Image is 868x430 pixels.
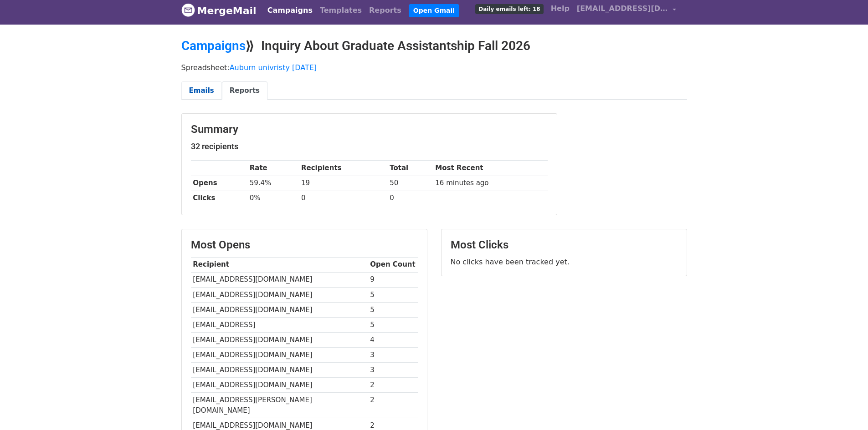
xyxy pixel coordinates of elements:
[368,257,418,272] th: Open Count
[299,176,387,191] td: 19
[191,302,368,317] td: [EMAIL_ADDRESS][DOMAIN_NAME]
[409,4,459,17] a: Open Gmail
[247,191,299,206] td: 0%
[191,142,548,152] h5: 32 recipients
[191,176,247,191] th: Opens
[247,176,299,191] td: 59.4%
[387,176,433,191] td: 50
[368,302,418,317] td: 5
[191,257,368,272] th: Recipient
[181,81,222,100] a: Emails
[433,161,548,176] th: Most Recent
[191,317,368,332] td: [EMAIL_ADDRESS]
[191,363,368,378] td: [EMAIL_ADDRESS][DOMAIN_NAME]
[577,3,668,14] span: [EMAIL_ADDRESS][DOMAIN_NAME]
[433,176,548,191] td: 16 minutes ago
[191,238,418,252] h3: Most Opens
[368,393,418,418] td: 2
[822,386,868,430] iframe: Chat Widget
[191,272,368,287] td: [EMAIL_ADDRESS][DOMAIN_NAME]
[181,3,195,17] img: MergeMail logo
[191,393,368,418] td: [EMAIL_ADDRESS][PERSON_NAME][DOMAIN_NAME]
[387,161,433,176] th: Total
[222,81,267,100] a: Reports
[368,272,418,287] td: 9
[451,257,678,267] p: No clicks have been tracked yet.
[368,378,418,393] td: 2
[368,317,418,332] td: 5
[181,63,687,72] p: Spreadsheet:
[191,333,368,348] td: [EMAIL_ADDRESS][DOMAIN_NAME]
[181,38,687,54] h2: ⟫ Inquiry About Graduate Assistantship Fall 2026
[191,123,548,136] h3: Summary
[387,191,433,206] td: 0
[475,4,543,14] span: Daily emails left: 18
[264,1,316,20] a: Campaigns
[230,63,317,72] a: Auburn univristy [DATE]
[368,333,418,348] td: 4
[316,1,365,20] a: Templates
[191,348,368,363] td: [EMAIL_ADDRESS][DOMAIN_NAME]
[191,287,368,302] td: [EMAIL_ADDRESS][DOMAIN_NAME]
[368,348,418,363] td: 3
[451,238,678,252] h3: Most Clicks
[247,161,299,176] th: Rate
[191,191,247,206] th: Clicks
[299,191,387,206] td: 0
[181,1,257,20] a: MergeMail
[191,378,368,393] td: [EMAIL_ADDRESS][DOMAIN_NAME]
[368,287,418,302] td: 5
[365,1,405,20] a: Reports
[181,38,246,53] a: Campaigns
[299,161,387,176] th: Recipients
[368,363,418,378] td: 3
